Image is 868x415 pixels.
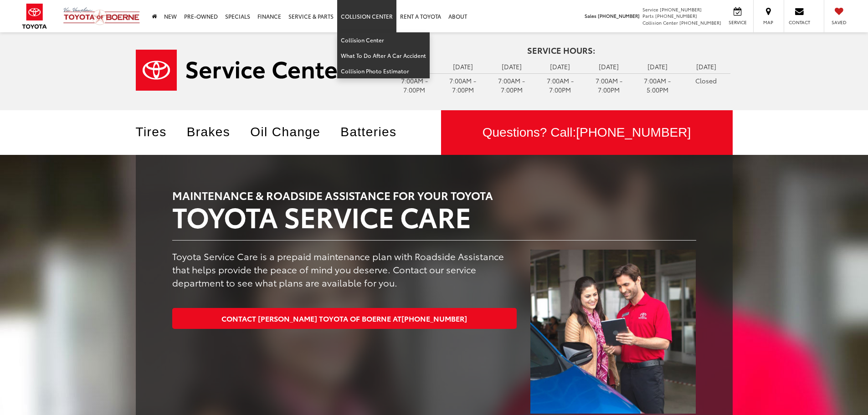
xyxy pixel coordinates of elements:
td: 7:00AM - 7:00PM [536,73,585,97]
td: 7:00AM - 7:00PM [585,73,633,97]
span: [PHONE_NUMBER] [576,125,691,139]
td: [DATE] [585,60,633,73]
h3: MAINTENANCE & ROADSIDE ASSISTANCE FOR YOUR TOYOTA [172,189,696,201]
a: Questions? Call:[PHONE_NUMBER] [441,110,733,155]
td: Closed [682,73,730,87]
a: Collision Center [337,32,430,48]
td: [DATE] [536,60,585,73]
img: Vic Vaughan Toyota of Boerne [63,7,140,26]
span: Map [758,19,778,26]
a: Contact [PERSON_NAME] Toyota of Boerne at[PHONE_NUMBER] [172,308,517,328]
a: Batteries [340,125,410,139]
span: [PHONE_NUMBER] [401,313,467,323]
span: [PHONE_NUMBER] [655,12,697,19]
td: 7:00AM - 7:00PM [390,73,439,97]
span: Sales [585,12,596,19]
span: [PHONE_NUMBER] [679,19,721,26]
h4: Service Hours: [390,46,733,55]
span: [PHONE_NUMBER] [660,6,702,13]
a: Brakes [187,125,244,139]
p: Toyota Service Care is a prepaid maintenance plan with Roadside Assistance that helps provide the... [172,250,517,289]
span: Saved [829,19,849,26]
a: Service Center | Vic Vaughan Toyota of Boerne in Boerne TX [136,50,376,91]
td: [DATE] [439,60,488,73]
td: [DATE] [633,60,682,73]
span: Service [642,6,658,13]
td: 7:00AM - 7:00PM [487,73,536,97]
span: Service [727,19,748,26]
span: Parts [642,12,654,19]
a: What To Do After A Car Accident [337,48,430,63]
a: Tires [136,125,180,139]
td: 7:00AM - 5:00PM [633,73,682,97]
td: 7:00AM - 7:00PM [439,73,488,97]
span: Contact [789,19,810,26]
img: TOYOTA SERVICE CARE | Vic Vaughan Toyota of Boerne in Boerne TX [530,250,696,413]
span: Collision Center [642,19,678,26]
td: [DATE] [682,60,730,73]
a: Collision Photo Estimator: Opens in a new tab [337,63,430,78]
div: Questions? Call: [441,110,733,155]
img: Service Center | Vic Vaughan Toyota of Boerne in Boerne TX [136,50,347,91]
a: Oil Change [250,125,334,139]
span: [PHONE_NUMBER] [598,12,640,19]
h2: TOYOTA SERVICE CARE [172,201,696,231]
td: [DATE] [487,60,536,73]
